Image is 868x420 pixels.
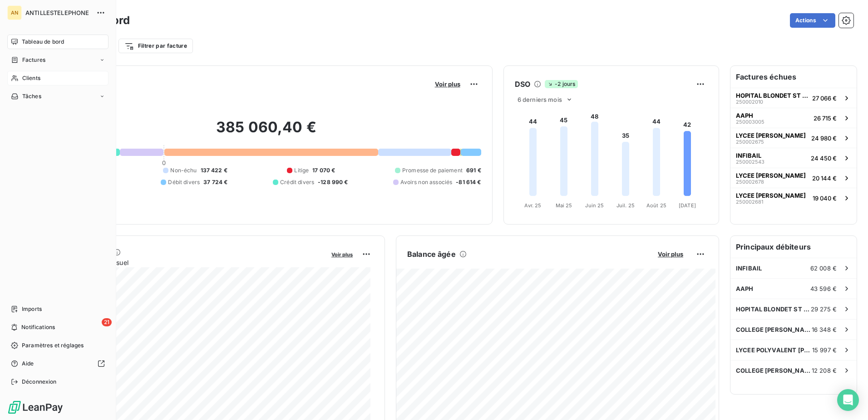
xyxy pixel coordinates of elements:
span: LYCEE [PERSON_NAME] [736,132,806,139]
h6: Balance âgée [407,249,456,260]
a: Aide [7,356,108,371]
span: 62 008 € [810,265,837,272]
img: Logo LeanPay [7,400,64,415]
div: AN [7,5,22,20]
tspan: Juin 25 [585,202,604,209]
button: Voir plus [432,80,463,88]
span: -2 jours [545,80,578,88]
span: 15 997 € [812,346,837,354]
span: 26 715 € [814,115,837,122]
button: LYCEE [PERSON_NAME]25000267524 980 € [730,128,857,148]
span: AAPH [736,112,753,119]
span: HOPITAL BLONDET ST JOSEPH [736,305,811,313]
span: 21 [102,318,112,326]
span: 250003005 [736,119,764,125]
span: Débit divers [168,178,200,186]
button: LYCEE [PERSON_NAME]25000267820 144 € [730,168,857,188]
span: Notifications [21,323,55,331]
span: LYCEE POLYVALENT [PERSON_NAME] [736,346,812,354]
h6: DSO [515,79,530,90]
tspan: Août 25 [646,202,666,209]
span: 0 [162,159,166,166]
button: HOPITAL BLONDET ST JOSEPH25000201027 066 € [730,88,857,108]
span: Chiffre d'affaires mensuel [51,258,325,267]
h6: Principaux débiteurs [730,236,857,258]
span: 250002675 [736,139,764,145]
span: Déconnexion [22,378,57,386]
span: COLLEGE [PERSON_NAME] [PERSON_NAME] [736,326,812,333]
h6: Factures échues [730,66,857,88]
span: 250002681 [736,199,763,205]
span: LYCEE [PERSON_NAME] [736,172,806,179]
span: 19 040 € [813,195,837,202]
span: Promesse de paiement [402,166,463,175]
button: INFIBAIL25000254324 450 € [730,148,857,168]
span: Tableau de bord [22,38,64,46]
button: Filtrer par facture [118,39,193,53]
span: Voir plus [658,250,683,258]
button: LYCEE [PERSON_NAME]25000268119 040 € [730,188,857,208]
tspan: Juil. 25 [616,202,635,209]
span: AAPH [736,285,754,292]
tspan: [DATE] [679,202,696,209]
span: Crédit divers [280,178,314,186]
span: COLLEGE [PERSON_NAME] [736,367,812,374]
span: 250002543 [736,159,764,165]
span: 250002678 [736,179,764,185]
button: Actions [790,13,835,28]
span: 37 724 € [203,178,227,186]
span: Factures [22,56,45,64]
h2: 385 060,40 € [51,118,481,145]
span: INFIBAIL [736,265,762,272]
span: Voir plus [331,251,353,258]
span: Avoirs non associés [400,178,452,186]
span: HOPITAL BLONDET ST JOSEPH [736,92,809,99]
span: Imports [22,305,42,313]
span: 43 596 € [810,285,837,292]
span: 29 275 € [811,305,837,313]
span: 24 980 € [811,135,837,142]
span: LYCEE [PERSON_NAME] [736,192,806,199]
button: AAPH25000300526 715 € [730,108,857,128]
span: 6 derniers mois [518,96,562,103]
span: 20 144 € [812,175,837,182]
span: 27 066 € [812,95,837,102]
tspan: Avr. 25 [524,202,541,209]
span: Tâches [22,92,41,100]
span: 137 422 € [201,166,227,175]
span: 691 € [466,166,481,175]
span: 250002010 [736,99,763,105]
span: 12 208 € [812,367,837,374]
button: Voir plus [655,250,686,258]
span: 16 348 € [812,326,837,333]
span: Clients [22,74,40,82]
span: Litige [294,166,309,175]
span: -81 614 € [456,178,481,186]
span: INFIBAIL [736,152,761,159]
span: -128 990 € [318,178,348,186]
span: Paramètres et réglages [22,341,84,350]
div: Open Intercom Messenger [837,389,859,411]
span: 17 070 € [312,166,335,175]
span: Non-échu [170,166,197,175]
span: Aide [22,360,34,368]
button: Voir plus [329,250,355,258]
span: ANTILLESTELEPHONE [25,9,91,16]
span: Voir plus [435,80,460,88]
tspan: Mai 25 [555,202,572,209]
span: 24 450 € [811,155,837,162]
